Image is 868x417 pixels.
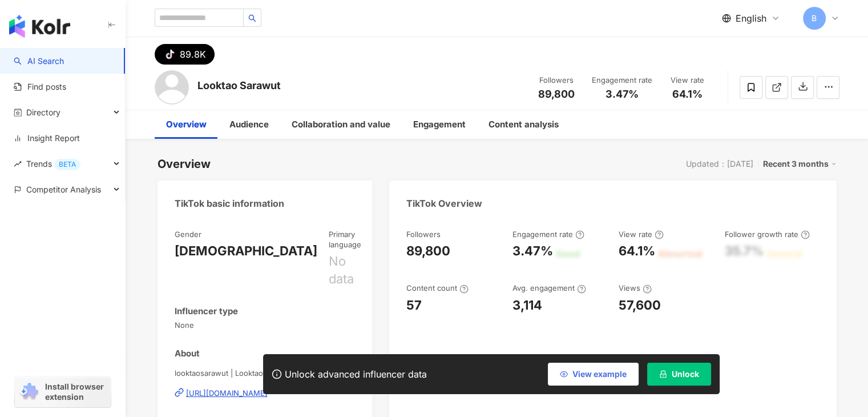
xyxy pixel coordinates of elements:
div: Overview [166,118,207,131]
div: Primary language [329,229,361,250]
div: Updated：[DATE] [686,159,753,169]
div: TikTok basic information [175,197,284,210]
div: Unlock advanced influencer data [285,368,427,380]
span: 3.47% [605,89,639,100]
span: search [248,14,256,22]
div: Engagement rate [512,229,584,239]
div: Gender [175,229,201,239]
div: No data [329,252,361,288]
div: Engagement rate [592,75,652,86]
div: View rate [666,75,709,86]
div: 64.1% [619,242,655,260]
span: Install browser extension [45,382,107,402]
span: 64.1% [672,89,703,100]
img: KOL Avatar [155,70,189,105]
div: Content count [406,283,469,293]
a: searchAI Search [14,55,64,67]
div: 3.47% [512,242,553,260]
div: Looktao Sarawut [197,78,281,93]
a: Find posts [14,81,66,93]
div: Recent 3 months [763,157,837,171]
span: B [812,12,817,25]
div: BETA [54,159,80,170]
button: View example [548,363,639,386]
div: About [175,347,200,359]
span: View example [572,370,627,379]
div: Followers [406,229,441,239]
div: 57 [406,296,422,314]
a: chrome extensionInstall browser extension [15,376,111,407]
div: 57,600 [619,296,661,314]
div: [DEMOGRAPHIC_DATA] [175,242,317,260]
div: TikTok Overview [406,197,482,210]
div: Overview [158,156,211,172]
div: View rate [619,229,664,239]
span: rise [14,160,22,168]
button: 89.8K [155,44,215,65]
div: Follower growth rate [725,229,810,239]
div: Followers [535,75,578,86]
span: 89,800 [538,88,575,100]
div: Collaboration and value [292,118,390,131]
span: English [736,12,766,25]
img: chrome extension [18,383,40,401]
div: 3,114 [512,296,542,314]
img: logo [9,15,70,38]
div: Engagement [413,118,466,131]
span: Trends [26,151,80,177]
div: 89,800 [406,242,450,260]
a: Insight Report [14,133,80,144]
div: 89.8K [180,46,206,62]
span: None [175,320,356,330]
div: Audience [229,118,269,131]
div: Views [619,283,652,293]
span: Competitor Analysis [26,177,101,202]
div: Content analysis [488,118,559,131]
span: Directory [26,99,60,125]
div: Influencer type [175,305,238,317]
button: Unlock [647,363,711,386]
span: lock [659,370,667,378]
span: Unlock [672,370,699,379]
div: Avg. engagement [512,283,586,293]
